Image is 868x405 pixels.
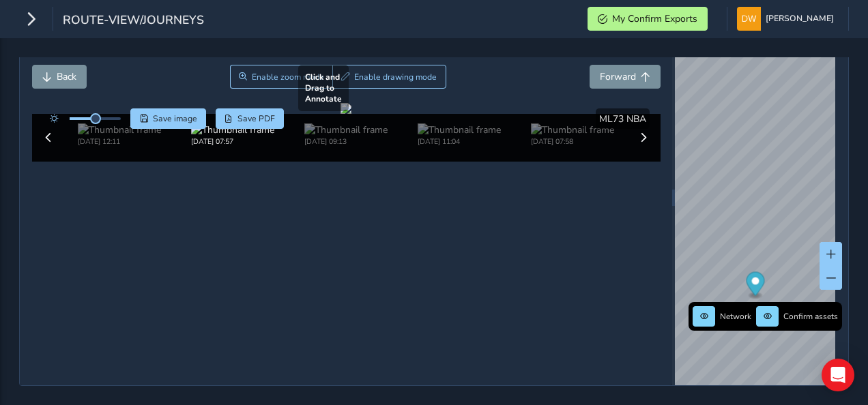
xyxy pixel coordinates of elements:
div: Map marker [747,272,765,300]
button: Forward [590,65,661,89]
img: Thumbnail frame [418,123,501,136]
img: diamond-layout [737,7,761,31]
img: Thumbnail frame [531,123,614,136]
span: Save image [153,113,197,124]
span: Forward [600,70,636,83]
span: Enable drawing mode [354,72,437,82]
button: My Confirm Exports [588,7,708,31]
button: Zoom [230,65,333,89]
img: Thumbnail frame [191,123,274,136]
span: Back [57,70,76,83]
span: My Confirm Exports [612,12,697,25]
button: [PERSON_NAME] [737,7,839,31]
span: [PERSON_NAME] [766,7,834,31]
span: Save PDF [237,113,275,124]
div: [DATE] 07:58 [531,136,614,147]
div: [DATE] 12:11 [78,136,161,147]
span: Confirm assets [783,311,838,322]
button: Back [32,65,87,89]
span: route-view/journeys [63,12,204,31]
span: Enable zoom mode [252,72,324,82]
div: Open Intercom Messenger [822,359,854,391]
div: [DATE] 11:04 [418,136,501,147]
img: Thumbnail frame [304,123,388,136]
button: Save [130,108,206,129]
img: Thumbnail frame [78,123,161,136]
div: [DATE] 09:13 [304,136,388,147]
div: [DATE] 07:57 [191,136,274,147]
button: PDF [216,108,285,129]
span: ML73 NBA [599,112,646,125]
button: Draw [332,65,446,89]
span: Network [720,311,751,322]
